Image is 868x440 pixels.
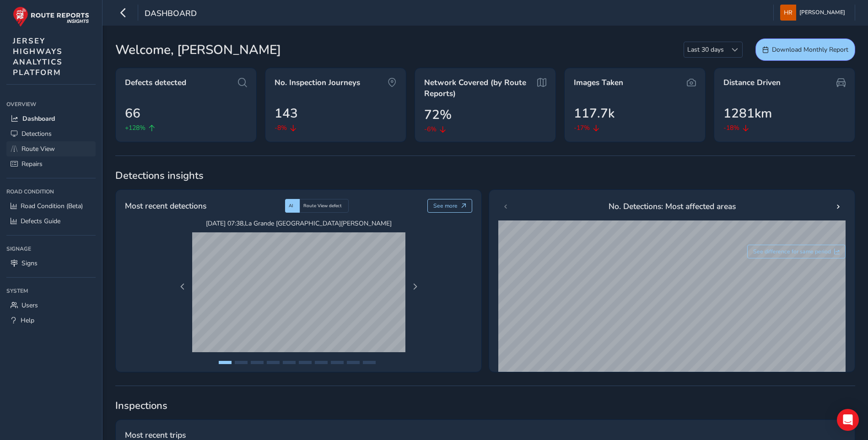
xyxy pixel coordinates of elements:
button: Next Page [409,280,421,293]
span: Distance Driven [723,77,781,88]
span: Defects detected [125,77,186,88]
span: Help [21,316,34,325]
a: Help [6,313,96,328]
button: Page 7 [315,361,328,364]
button: Page 8 [331,361,344,364]
span: 72% [424,105,452,124]
span: 66 [125,104,140,123]
span: Inspections [115,399,855,413]
span: Route View [22,145,55,153]
a: Users [6,298,96,313]
a: Dashboard [6,111,96,126]
a: Defects Guide [6,214,96,229]
span: Detections [22,129,52,138]
button: Page 5 [283,361,296,364]
div: Road Condition [6,185,96,199]
span: Defects Guide [21,217,60,225]
span: -8% [275,123,287,133]
span: See more [433,202,458,209]
span: Download Monthly Report [772,45,848,54]
a: Detections [6,126,96,141]
span: -18% [723,123,739,133]
img: diamond-layout [780,5,796,21]
span: JERSEY HIGHWAYS ANALYTICS PLATFORM [13,36,63,78]
button: Previous Page [176,280,189,293]
button: See more [427,199,473,213]
button: Page 6 [299,361,312,364]
span: [PERSON_NAME] [799,5,845,21]
a: Signs [6,256,96,271]
div: Open Intercom Messenger [837,409,859,431]
span: Dashboard [22,114,55,123]
span: Most recent detections [125,200,206,212]
span: AI [289,203,293,209]
button: Download Monthly Report [755,38,855,61]
span: See difference for same period [753,248,831,255]
span: Welcome, [PERSON_NAME] [115,40,281,59]
span: Road Condition (Beta) [21,202,83,210]
span: Dashboard [145,8,197,21]
span: -17% [574,123,590,133]
button: Page 4 [267,361,280,364]
div: Route View defect [300,199,349,213]
span: Detections insights [115,169,855,182]
span: 117.7k [574,104,615,123]
div: System [6,284,96,298]
button: See difference for same period [747,245,846,258]
span: Route View defect [303,203,342,209]
span: -6% [424,124,437,134]
span: No. Detections: Most affected areas [609,200,736,212]
img: rr logo [13,6,89,27]
span: Network Covered (by Route Reports) [424,77,534,99]
button: [PERSON_NAME] [780,5,848,21]
div: Overview [6,97,96,111]
div: AI [285,199,300,213]
span: No. Inspection Journeys [275,77,360,88]
button: Page 1 [219,361,232,364]
button: Page 10 [363,361,376,364]
span: 143 [275,104,298,123]
span: [DATE] 07:38 , La Grande [GEOGRAPHIC_DATA][PERSON_NAME] [192,219,405,228]
span: Repairs [22,160,43,168]
button: Page 3 [251,361,264,364]
span: Signs [22,259,38,268]
span: +128% [125,123,146,133]
button: Page 2 [235,361,248,364]
a: Repairs [6,156,96,172]
a: Route View [6,141,96,156]
button: Page 9 [347,361,360,364]
div: Signage [6,242,96,256]
span: 1281km [723,104,772,123]
span: Images Taken [574,77,623,88]
span: Users [22,301,38,310]
span: Last 30 days [684,42,727,57]
a: Road Condition (Beta) [6,199,96,214]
